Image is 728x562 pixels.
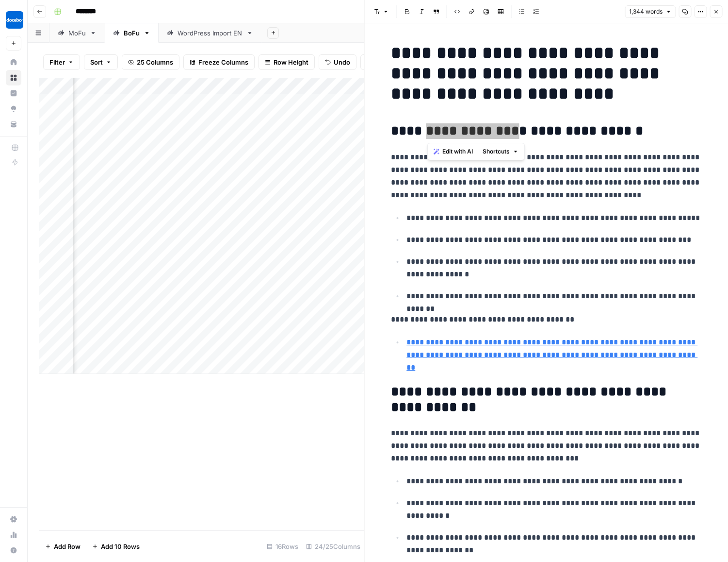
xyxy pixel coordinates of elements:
[105,23,159,43] a: BoFu
[86,539,146,554] button: Add 10 Rows
[137,57,173,67] span: 25 Columns
[159,23,261,43] a: WordPress Import EN
[334,57,350,67] span: Undo
[479,145,522,158] button: Shortcuts
[6,101,21,117] a: Opportunities
[6,543,21,558] button: Help + Support
[430,145,477,158] button: Edit with AI
[68,28,86,38] div: MoFu
[122,54,179,70] button: 25 Columns
[6,85,21,101] a: Insights
[483,147,510,156] span: Shortcuts
[84,54,118,70] button: Sort
[124,28,140,38] div: BoFu
[259,54,315,70] button: Row Height
[6,70,21,85] a: Browse
[6,54,21,70] a: Home
[101,542,140,551] span: Add 10 Rows
[6,527,21,543] a: Usage
[49,23,105,43] a: MoFu
[6,117,21,132] a: Your Data
[54,542,81,551] span: Add Row
[6,511,21,527] a: Settings
[6,8,21,32] button: Workspace: Docebo
[49,57,65,67] span: Filter
[43,54,80,70] button: Filter
[198,57,248,67] span: Freeze Columns
[629,7,663,16] span: 1,344 words
[178,28,243,38] div: WordPress Import EN
[319,54,356,70] button: Undo
[263,539,302,554] div: 16 Rows
[6,11,23,29] img: Docebo Logo
[625,5,676,18] button: 1,344 words
[39,539,86,554] button: Add Row
[302,539,364,554] div: 24/25 Columns
[274,57,308,67] span: Row Height
[183,54,255,70] button: Freeze Columns
[442,147,473,156] span: Edit with AI
[90,57,103,67] span: Sort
